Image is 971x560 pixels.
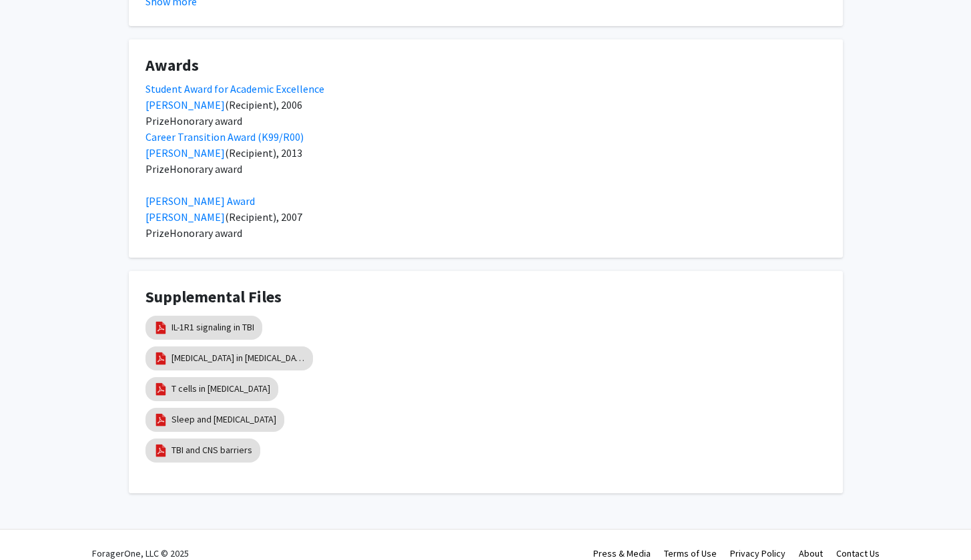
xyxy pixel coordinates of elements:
[10,500,57,550] iframe: Chat
[172,443,252,457] a: TBI and CNS barriers
[145,210,225,224] a: [PERSON_NAME]
[145,56,826,75] h4: Awards
[153,412,168,427] img: pdf_icon.png
[172,412,276,427] a: Sleep and [MEDICAL_DATA]
[153,351,168,366] img: pdf_icon.png
[145,98,225,111] a: [PERSON_NAME]
[153,382,168,396] img: pdf_icon.png
[593,547,651,559] a: Press & Media
[172,320,254,334] a: IL-1R1 signaling in TBI
[172,351,305,365] a: [MEDICAL_DATA] in [MEDICAL_DATA]
[836,547,880,559] a: Contact Us
[145,288,826,307] h4: Supplemental Files
[664,547,717,559] a: Terms of Use
[730,547,785,559] a: Privacy Policy
[153,443,168,458] img: pdf_icon.png
[145,130,304,144] a: Career Transition Award (K99/R00)
[172,382,270,396] a: T cells in [MEDICAL_DATA]
[145,82,324,95] a: Student Award for Academic Excellence
[145,146,225,160] a: [PERSON_NAME]
[153,320,168,335] img: pdf_icon.png
[799,547,823,559] a: About
[145,81,826,241] div: (Recipient), 2006 PrizeHonorary award (Recipient), 2013 PrizeHonorary award (Recipient), 2007 Pri...
[145,194,255,208] a: [PERSON_NAME] Award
